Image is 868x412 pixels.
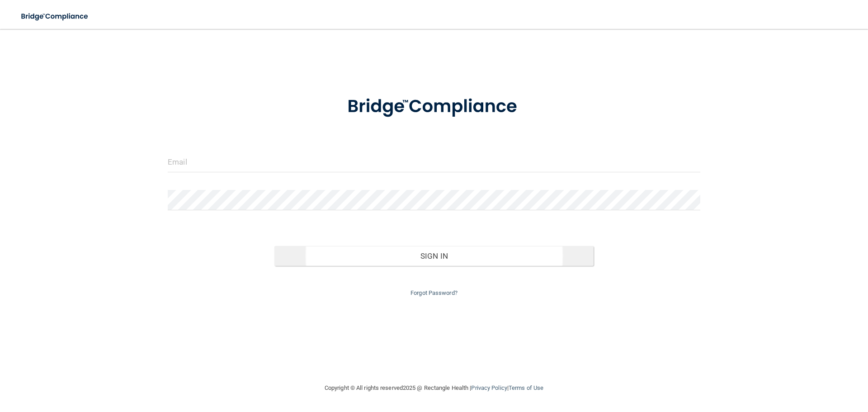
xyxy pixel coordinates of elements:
[329,83,539,130] img: bridge_compliance_login_screen.278c3ca4.svg
[471,384,507,391] a: Privacy Policy
[712,348,857,384] iframe: Drift Widget Chat Controller
[168,152,700,172] input: Email
[509,384,543,391] a: Terms of Use
[14,7,97,26] img: bridge_compliance_login_screen.278c3ca4.svg
[410,289,458,296] a: Forgot Password?
[269,374,599,403] div: Copyright © All rights reserved 2025 @ Rectangle Health | |
[274,246,594,266] button: Sign In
